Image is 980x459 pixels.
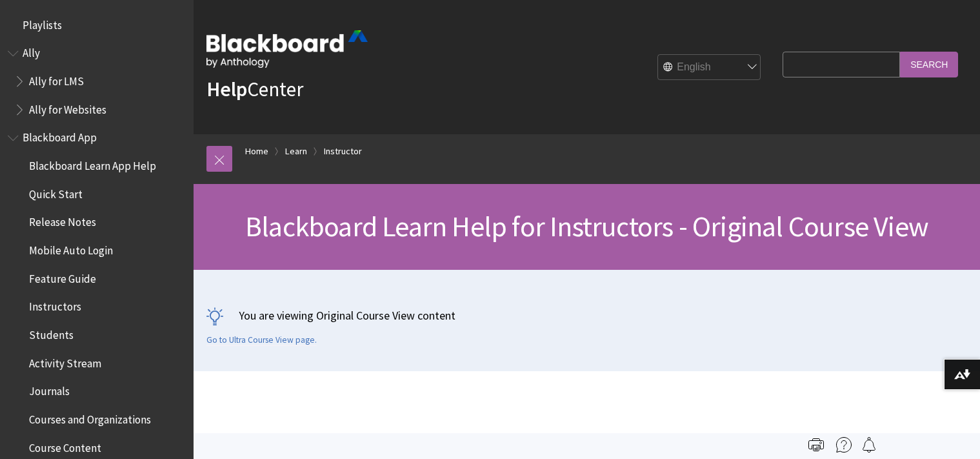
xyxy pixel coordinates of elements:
span: Journals [29,381,70,398]
a: Go to Ultra Course View page. [206,334,317,346]
img: Follow this page [861,437,877,453]
span: Quick Start [29,183,83,201]
span: Ally for Websites [29,99,106,116]
a: Home [245,143,268,159]
span: Release Notes [29,212,96,229]
img: More help [836,437,852,453]
a: HelpCenter [206,76,303,102]
span: Course Content [29,437,101,454]
nav: Book outline for Anthology Ally Help [8,43,186,121]
span: Ally for LMS [29,70,84,88]
span: Blackboard Learn App Help [29,155,156,172]
span: Activity Stream [29,352,101,370]
span: Students [29,324,74,342]
select: Site Language Selector [658,54,761,80]
img: Print [808,437,824,453]
span: Mobile Auto Login [29,240,113,257]
span: Courses and Organizations [29,409,151,426]
img: Blackboard by Anthology [206,30,368,68]
p: You are viewing Original Course View content [206,307,967,323]
span: Blackboard Learn Help for Instructors - Original Course View [245,209,928,244]
span: Ally [23,43,40,60]
span: Playlists [23,14,62,32]
span: Instructors [29,296,81,314]
a: Instructor [324,143,362,159]
span: Learn Help for Instructors [206,428,776,455]
span: Blackboard App [23,127,97,145]
span: Feature Guide [29,268,96,285]
input: Search [900,52,958,77]
strong: Help [206,76,247,102]
nav: Book outline for Playlists [8,14,186,36]
a: Learn [285,143,307,159]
